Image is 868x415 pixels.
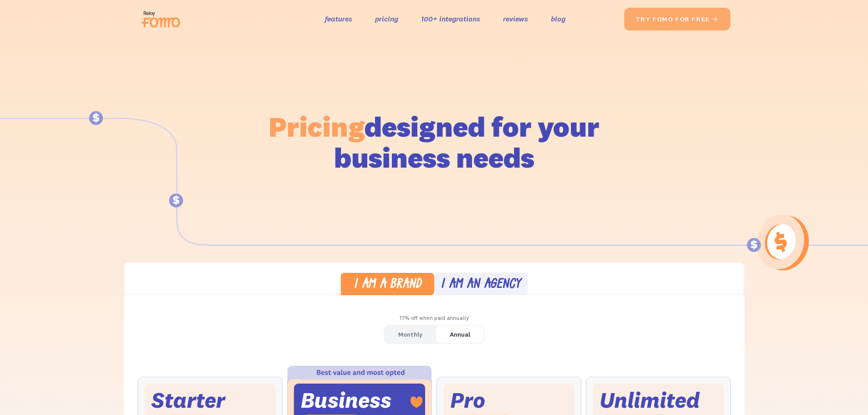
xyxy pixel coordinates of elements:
h1: designed for your business needs [268,111,600,173]
div: Pro [450,390,485,410]
span: Pricing [269,109,365,144]
a: try fomo for free [624,8,730,31]
div: Monthly [398,328,422,341]
a: features [325,12,352,26]
a: pricing [375,12,398,26]
div: I am an agency [441,278,521,292]
div: Unlimited [600,390,700,410]
div: 17% off when paid annually [124,312,745,325]
div: Starter [151,390,225,410]
a: reviews [503,12,528,26]
a: blog [551,12,565,26]
div: I am a brand [354,278,421,292]
div: Business [301,390,391,410]
span:  [712,15,719,23]
a: 100+ integrations [421,12,480,26]
div: Annual [450,328,470,341]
